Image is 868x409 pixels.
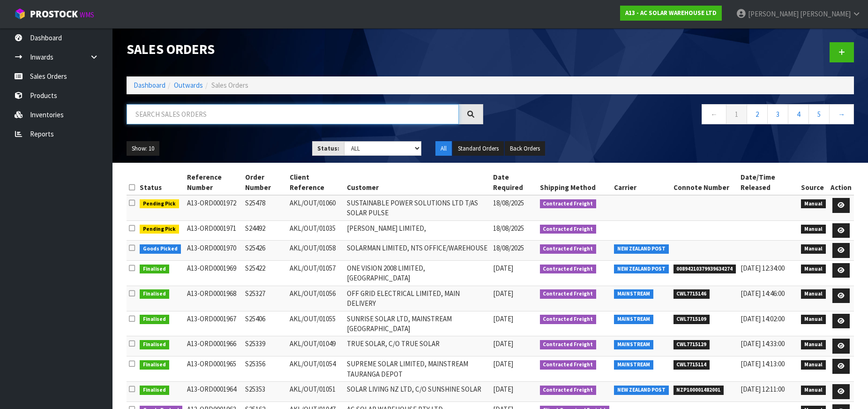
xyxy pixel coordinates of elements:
[127,141,159,156] button: Show: 10
[80,10,94,19] small: WMS
[801,244,826,254] span: Manual
[453,141,504,156] button: Standard Orders
[540,386,597,395] span: Contracted Freight
[243,336,287,356] td: S25339
[491,170,538,195] th: Date Required
[801,315,826,324] span: Manual
[287,286,344,311] td: AKL/OUT/01056
[140,289,169,299] span: Finalised
[673,386,724,395] span: NZP100001482001
[185,286,243,311] td: A13-ORD0001968
[673,265,736,274] span: 00894210379939634274
[801,199,826,209] span: Manual
[540,225,597,234] span: Contracted Freight
[493,198,524,207] span: 18/08/2025
[748,9,799,18] span: [PERSON_NAME]
[497,104,854,127] nav: Page navigation
[134,81,165,90] a: Dashboard
[185,241,243,261] td: A13-ORD0001970
[493,385,513,394] span: [DATE]
[185,356,243,382] td: A13-ORD0001965
[287,382,344,402] td: AKL/OUT/01051
[137,170,185,195] th: Status
[344,356,491,382] td: SUPREME SOLAR LIMITED, MAINSTREAM TAURANGA DEPOT
[828,170,854,195] th: Action
[493,339,513,348] span: [DATE]
[185,382,243,402] td: A13-ORD0001964
[614,315,653,324] span: MAINSTREAM
[540,360,597,370] span: Contracted Freight
[540,315,597,324] span: Contracted Freight
[317,144,339,152] strong: Status:
[741,289,785,298] span: [DATE] 14:46:00
[287,311,344,336] td: AKL/OUT/01055
[747,104,768,124] a: 2
[140,340,169,349] span: Finalised
[243,195,287,220] td: S25478
[614,244,669,254] span: NEW ZEALAND POST
[14,8,26,20] img: cube-alt.png
[185,260,243,286] td: A13-ORD0001969
[344,286,491,311] td: OFF GRID ELECTRICAL LIMITED, MAIN DELIVERY
[673,289,710,299] span: CWL7715146
[614,360,653,370] span: MAINSTREAM
[801,225,826,234] span: Manual
[493,359,513,368] span: [DATE]
[185,195,243,220] td: A13-ORD0001972
[614,289,653,299] span: MAINSTREAM
[799,170,828,195] th: Source
[243,220,287,241] td: S24492
[801,386,826,395] span: Manual
[287,220,344,241] td: AKL/OUT/01035
[140,360,169,370] span: Finalised
[614,386,669,395] span: NEW ZEALAND POST
[344,311,491,336] td: SUNRISE SOLAR LTD, MAINSTREAM [GEOGRAPHIC_DATA]
[614,265,669,274] span: NEW ZEALAND POST
[243,241,287,261] td: S25426
[287,336,344,356] td: AKL/OUT/01049
[738,170,799,195] th: Date/Time Released
[127,104,459,124] input: Search sales orders
[612,170,671,195] th: Carrier
[287,241,344,261] td: AKL/OUT/01058
[741,314,785,323] span: [DATE] 14:02:00
[540,289,597,299] span: Contracted Freight
[808,104,830,124] a: 5
[801,289,826,299] span: Manual
[435,141,452,156] button: All
[540,340,597,349] span: Contracted Freight
[243,311,287,336] td: S25406
[493,243,524,252] span: 18/08/2025
[801,340,826,349] span: Manual
[800,9,851,18] span: [PERSON_NAME]
[671,170,739,195] th: Connote Number
[344,220,491,241] td: [PERSON_NAME] LIMITED,
[287,195,344,220] td: AKL/OUT/01060
[493,289,513,298] span: [DATE]
[801,360,826,370] span: Manual
[140,315,169,324] span: Finalised
[185,220,243,241] td: A13-ORD0001971
[702,104,726,124] a: ←
[243,170,287,195] th: Order Number
[741,264,785,273] span: [DATE] 12:34:00
[243,286,287,311] td: S25327
[185,170,243,195] th: Reference Number
[788,104,809,124] a: 4
[493,314,513,323] span: [DATE]
[540,199,597,209] span: Contracted Freight
[344,336,491,356] td: TRUE SOLAR, C/O TRUE SOLAR
[243,382,287,402] td: S25353
[140,199,179,209] span: Pending Pick
[140,386,169,395] span: Finalised
[174,81,203,90] a: Outwards
[540,244,597,254] span: Contracted Freight
[243,260,287,286] td: S25422
[185,336,243,356] td: A13-ORD0001966
[741,385,785,394] span: [DATE] 12:11:00
[767,104,788,124] a: 3
[493,264,513,273] span: [DATE]
[127,42,483,57] h1: Sales Orders
[614,340,653,349] span: MAINSTREAM
[140,265,169,274] span: Finalised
